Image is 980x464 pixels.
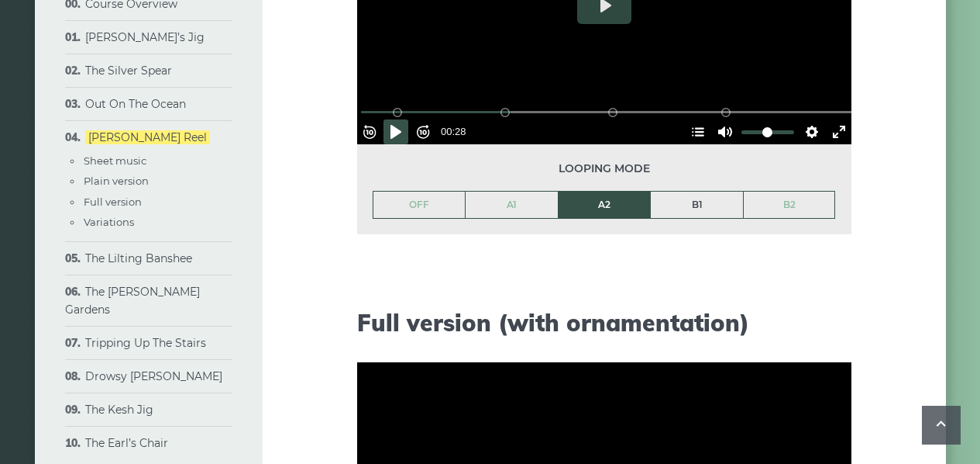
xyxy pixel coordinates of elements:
a: The Kesh Jig [85,403,153,417]
a: The Silver Spear [85,64,172,78]
h2: Full version (with ornamentation) [357,309,851,337]
a: The Lilting Banshee [85,251,192,265]
a: Full version [84,196,142,208]
a: Variations [84,216,134,228]
a: Plain version [84,175,149,187]
a: Sheet music [84,154,146,167]
a: The [PERSON_NAME] Gardens [65,285,200,317]
a: B1 [651,192,743,218]
span: Looping mode [373,160,836,178]
a: B2 [744,192,835,218]
a: The Earl’s Chair [85,436,168,450]
a: [PERSON_NAME] Reel [85,130,210,144]
a: OFF [373,192,466,218]
a: Tripping Up The Stairs [85,336,206,350]
a: A1 [466,192,558,218]
a: Out On The Ocean [85,97,186,111]
a: Drowsy [PERSON_NAME] [85,369,222,383]
a: [PERSON_NAME]’s Jig [85,30,205,44]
